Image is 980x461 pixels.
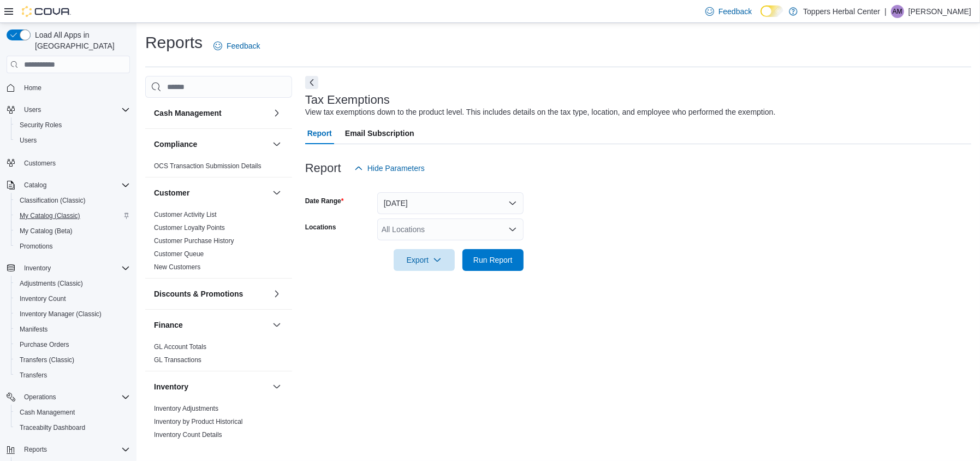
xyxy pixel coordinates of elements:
[350,157,429,179] button: Hide Parameters
[15,292,70,305] a: Inventory Count
[400,249,448,271] span: Export
[145,340,292,371] div: Finance
[891,5,904,18] div: Audrey Murphy
[15,119,66,132] a: Security Roles
[15,338,130,351] span: Purchase Orders
[701,1,756,22] a: Feedback
[20,391,61,404] button: Operations
[11,420,134,435] button: Traceabilty Dashboard
[154,223,225,232] span: Customer Loyalty Points
[11,306,134,322] button: Inventory Manager (Classic)
[270,380,283,393] button: Inventory
[20,262,55,275] button: Inventory
[20,157,60,170] a: Customers
[2,389,134,405] button: Operations
[20,136,37,145] span: Users
[20,211,80,220] span: My Catalog (Classic)
[20,443,51,456] button: Reports
[11,337,134,352] button: Purchase Orders
[154,320,183,330] h3: Finance
[15,338,74,351] a: Purchase Orders
[11,368,134,383] button: Transfers
[20,310,102,318] span: Inventory Manager (Classic)
[20,179,51,192] button: Catalog
[24,181,46,190] span: Catalog
[20,103,45,116] button: Users
[154,263,200,271] a: New Customers
[15,134,41,147] a: Users
[154,342,206,351] span: GL Account Totals
[15,194,130,207] span: Classification (Classic)
[154,187,268,198] button: Customer
[270,318,283,332] button: Finance
[15,353,130,367] span: Transfers (Classic)
[24,264,51,273] span: Inventory
[209,35,264,57] a: Feedback
[20,103,130,116] span: Users
[24,84,41,92] span: Home
[15,224,77,238] a: My Catalog (Beta)
[20,81,46,94] a: Home
[2,80,134,96] button: Home
[20,408,75,417] span: Cash Management
[15,369,130,382] span: Transfers
[2,178,134,193] button: Catalog
[15,277,87,290] a: Adjustments (Classic)
[145,208,292,278] div: Customer
[154,417,243,426] span: Inventory by Product Historical
[11,208,134,223] button: My Catalog (Classic)
[15,277,130,290] span: Adjustments (Classic)
[11,193,134,208] button: Classification (Classic)
[2,155,134,170] button: Customers
[718,6,752,17] span: Feedback
[377,192,524,214] button: [DATE]
[154,250,204,258] span: Customer Queue
[154,237,234,245] span: Customer Purchase History
[462,249,524,271] button: Run Report
[154,162,262,170] a: OCS Transaction Submission Details
[154,288,243,299] h3: Discounts & Promotions
[15,240,130,253] span: Promotions
[305,93,390,107] h3: Tax Exemptions
[15,369,51,382] a: Transfers
[154,211,217,218] a: Customer Activity List
[20,81,130,94] span: Home
[15,292,130,305] span: Inventory Count
[15,209,85,222] a: My Catalog (Classic)
[154,320,268,330] button: Finance
[20,227,73,235] span: My Catalog (Beta)
[154,108,222,119] h3: Cash Management
[270,287,283,300] button: Discounts & Promotions
[20,262,130,275] span: Inventory
[508,225,517,234] button: Open list of options
[11,322,134,337] button: Manifests
[15,421,130,434] span: Traceabilty Dashboard
[20,179,130,192] span: Catalog
[11,223,134,239] button: My Catalog (Beta)
[11,352,134,368] button: Transfers (Classic)
[154,210,217,219] span: Customer Activity List
[15,308,106,321] a: Inventory Manager (Classic)
[154,237,234,245] a: Customer Purchase History
[154,356,201,364] span: GL Transactions
[11,405,134,420] button: Cash Management
[15,119,130,132] span: Security Roles
[20,196,86,205] span: Classification (Classic)
[367,163,425,174] span: Hide Parameters
[803,5,880,18] p: Toppers Herbal Center
[20,356,74,364] span: Transfers (Classic)
[2,261,134,276] button: Inventory
[15,353,79,367] a: Transfers (Classic)
[20,423,85,432] span: Traceabilty Dashboard
[31,29,130,51] span: Load All Apps in [GEOGRAPHIC_DATA]
[154,430,222,439] span: Inventory Count Details
[15,406,130,419] span: Cash Management
[154,405,218,412] a: Inventory Adjustments
[154,162,262,170] span: OCS Transaction Submission Details
[2,102,134,117] button: Users
[15,323,52,336] a: Manifests
[154,404,218,413] span: Inventory Adjustments
[24,445,47,454] span: Reports
[345,122,414,144] span: Email Subscription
